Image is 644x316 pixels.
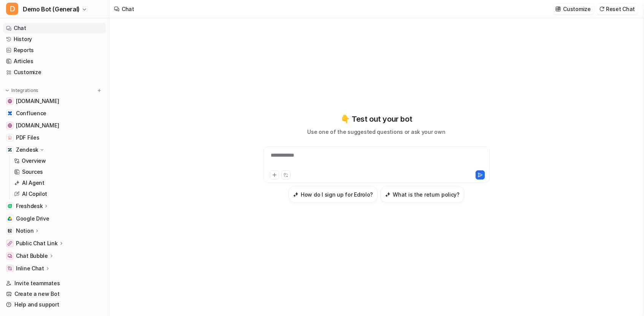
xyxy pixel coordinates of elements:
a: Customize [3,67,106,78]
a: History [3,34,106,44]
p: Sources [22,168,43,176]
p: Overview [22,157,46,165]
img: www.atlassian.com [8,123,12,128]
button: Integrations [3,87,41,94]
img: expand menu [5,88,10,93]
p: Customize [563,5,590,13]
img: www.airbnb.com [8,99,12,103]
span: [DOMAIN_NAME] [16,122,59,129]
a: AI Agent [11,178,106,188]
span: PDF Files [16,134,39,141]
img: Public Chat Link [8,241,12,246]
a: Google DriveGoogle Drive [3,213,106,224]
p: Notion [16,227,33,235]
p: AI Copilot [22,190,47,198]
h3: How do I sign up for Edrolo? [301,191,373,198]
p: Public Chat Link [16,240,58,247]
h3: What is the return policy? [393,191,460,198]
a: www.atlassian.com[DOMAIN_NAME] [3,120,106,131]
img: PDF Files [8,135,12,140]
img: Inline Chat [8,266,12,271]
span: Google Drive [16,215,49,222]
a: Chat [3,23,106,33]
img: Google Drive [8,216,12,221]
span: [DOMAIN_NAME] [16,97,59,105]
img: Chat Bubble [8,254,12,258]
img: menu_add.svg [97,88,102,93]
img: How do I sign up for Edrolo? [293,192,298,197]
p: Use one of the suggested questions or ask your own [307,128,445,136]
a: Articles [3,56,106,67]
img: customize [555,6,561,12]
p: AI Agent [22,179,44,187]
a: Sources [11,167,106,177]
img: What is the return policy? [385,192,390,197]
button: Customize [553,3,593,14]
img: reset [599,6,604,12]
a: Overview [11,156,106,166]
a: PDF FilesPDF Files [3,132,106,143]
span: D [6,3,18,15]
div: Chat [122,5,134,13]
img: Confluence [8,111,12,116]
a: ConfluenceConfluence [3,108,106,119]
button: Reset Chat [597,3,638,14]
span: Confluence [16,110,46,117]
a: AI Copilot [11,189,106,199]
p: Integrations [11,87,38,94]
p: Zendesk [16,146,38,154]
p: 👇 Test out your bot [341,113,412,125]
span: Demo Bot (General) [23,4,80,14]
a: Reports [3,45,106,56]
p: Freshdesk [16,202,43,210]
a: Invite teammates [3,278,106,289]
a: Create a new Bot [3,289,106,299]
img: Freshdesk [8,204,12,208]
button: What is the return policy?What is the return policy? [381,186,464,203]
img: Zendesk [8,148,12,152]
a: Help and support [3,299,106,310]
button: How do I sign up for Edrolo?How do I sign up for Edrolo? [289,186,378,203]
a: www.airbnb.com[DOMAIN_NAME] [3,96,106,106]
p: Chat Bubble [16,252,48,260]
img: Notion [8,229,12,233]
p: Inline Chat [16,265,44,272]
